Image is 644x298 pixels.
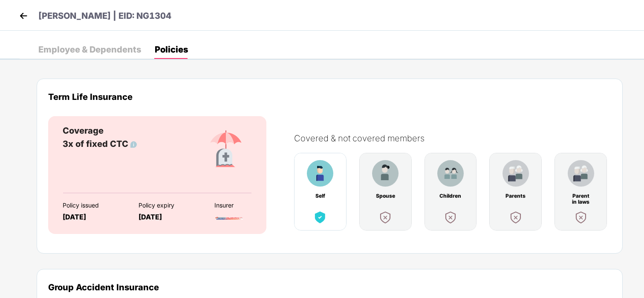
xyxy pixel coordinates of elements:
img: benefitCardImg [200,124,251,175]
img: benefitCardImg [372,160,399,187]
img: benefitCardImg [568,160,594,187]
div: [DATE] [63,213,124,221]
div: Policy expiry [139,202,199,209]
img: back [17,9,30,22]
img: InsurerLogo [214,211,244,226]
div: Spouse [374,193,396,199]
div: Employee & Dependents [38,45,141,54]
img: benefitCardImg [573,210,589,225]
img: benefitCardImg [443,210,458,225]
div: Parent in laws [570,193,592,199]
img: benefitCardImg [378,210,393,225]
div: Insurer [214,202,275,209]
img: benefitCardImg [307,160,333,187]
img: benefitCardImg [508,210,523,225]
img: benefitCardImg [502,160,529,187]
img: benefitCardImg [437,160,464,187]
div: Parents [505,193,527,199]
p: [PERSON_NAME] | EID: NG1304 [38,9,171,23]
div: Covered & not covered members [294,133,620,143]
div: Policy issued [63,202,124,209]
div: [DATE] [139,213,199,221]
div: Policies [155,45,188,54]
div: Term Life Insurance [48,92,611,102]
div: Group Accident Insurance [48,282,611,292]
img: benefitCardImg [312,210,328,225]
div: Children [439,193,462,199]
img: info [130,141,137,148]
span: 3x of fixed CTC [63,139,137,149]
div: Self [309,193,331,199]
div: Coverage [63,124,137,137]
